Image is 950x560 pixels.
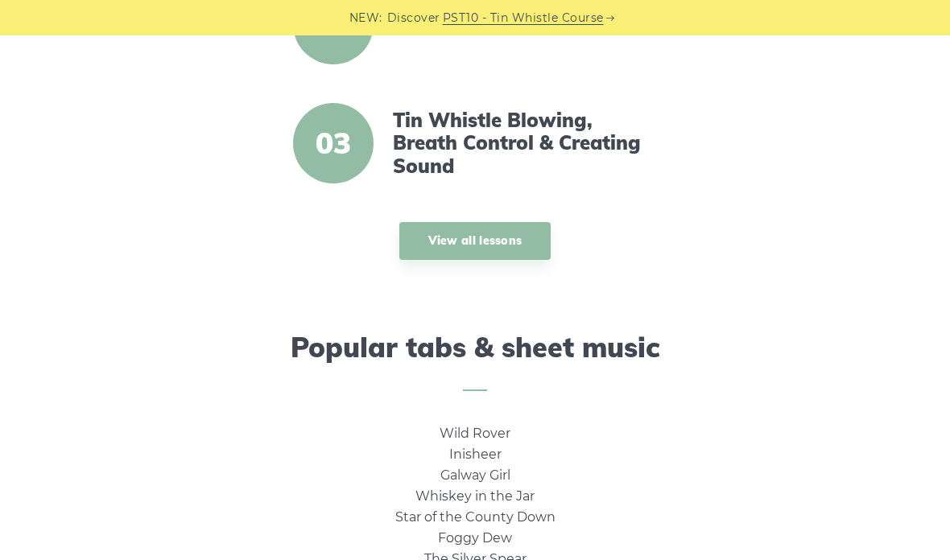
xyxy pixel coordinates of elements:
[440,467,510,483] a: Galway Girl
[395,509,556,525] a: Star of the County Down
[440,426,510,441] a: Wild Rover
[349,9,382,27] span: NEW:
[387,9,440,27] span: Discover
[293,103,374,183] span: 03
[415,488,535,504] a: Whiskey in the Jar
[39,331,911,392] h2: Popular tabs & sheet music
[399,222,551,260] a: View all lessons
[443,9,604,27] a: PST10 - Tin Whistle Course
[449,447,502,462] a: Inisheer
[438,530,512,546] a: Foggy Dew
[393,109,658,178] a: Tin Whistle Blowing, Breath Control & Creating Sound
